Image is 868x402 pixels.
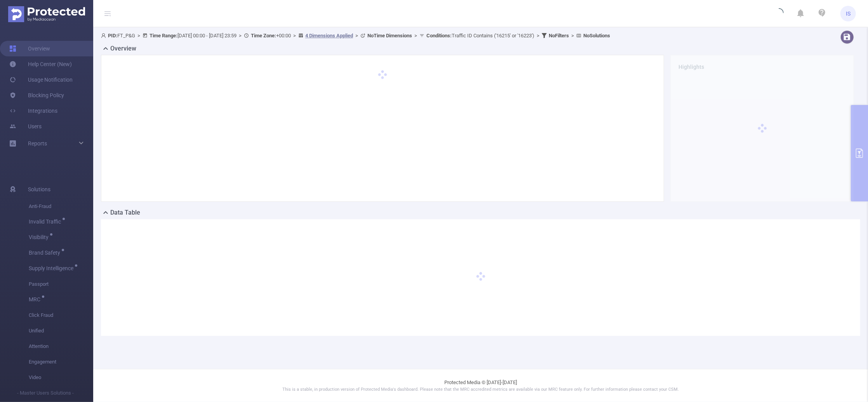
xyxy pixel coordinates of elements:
[9,72,73,87] a: Usage Notification
[93,369,868,402] footer: Protected Media © [DATE]-[DATE]
[29,219,64,224] span: Invalid Traffic
[29,297,43,302] span: MRC
[305,33,353,38] u: 4 Dimensions Applied
[29,234,51,240] span: Visibility
[8,6,85,22] img: Protected Media
[29,199,93,214] span: Anti-Fraud
[9,87,64,103] a: Blocking Policy
[9,119,42,134] a: Users
[101,33,108,38] i: icon: user
[9,41,50,56] a: Overview
[9,56,72,72] a: Help Center (New)
[113,386,849,393] p: This is a stable, in production version of Protected Media's dashboard. Please note that the MRC ...
[29,323,93,339] span: Unified
[135,33,143,38] span: >
[367,33,412,38] b: No Time Dimensions
[774,8,784,19] i: icon: loading
[353,33,360,38] span: >
[110,44,136,53] h2: Overview
[569,33,576,38] span: >
[29,339,93,354] span: Attention
[412,33,419,38] span: >
[29,250,63,255] span: Brand Safety
[846,6,851,21] span: IS
[291,33,298,38] span: >
[110,208,140,217] h2: Data Table
[29,370,93,385] span: Video
[29,276,93,292] span: Passport
[237,33,244,38] span: >
[9,103,57,119] a: Integrations
[534,33,542,38] span: >
[150,33,177,38] b: Time Range:
[29,308,93,323] span: Click Fraud
[108,33,117,38] b: PID:
[28,136,47,151] a: Reports
[101,33,610,38] span: FT_P&G [DATE] 00:00 - [DATE] 23:59 +00:00
[29,354,93,370] span: Engagement
[426,33,452,38] b: Conditions :
[426,33,534,38] span: Traffic ID Contains ('16215' or '16223')
[549,33,569,38] b: No Filters
[29,266,76,271] span: Supply Intelligence
[251,33,276,38] b: Time Zone:
[28,140,47,147] span: Reports
[28,182,50,197] span: Solutions
[583,33,610,38] b: No Solutions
